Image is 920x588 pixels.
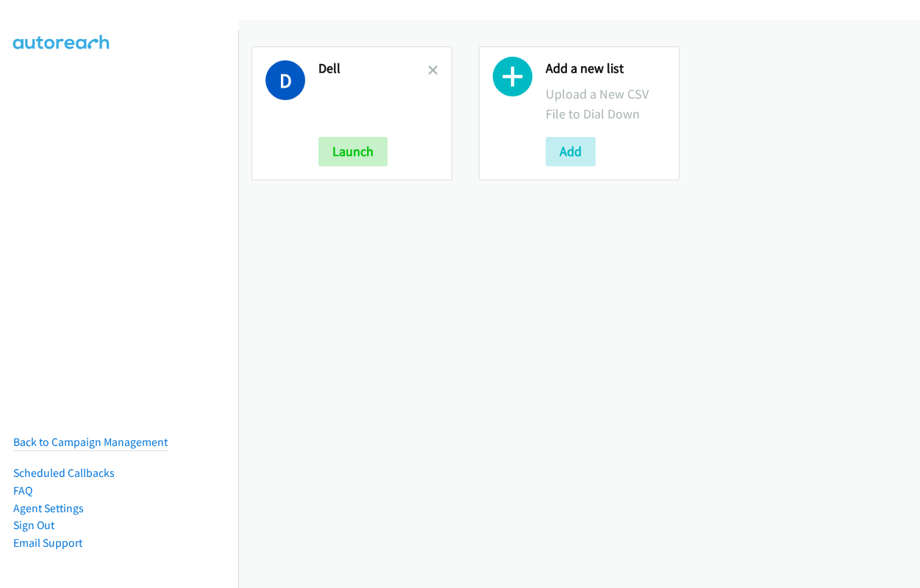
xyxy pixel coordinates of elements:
[546,84,666,124] p: Upload a New CSV File to Dial Down
[13,435,168,449] a: Back to Campaign Management
[13,518,54,532] a: Sign Out
[546,60,666,77] h2: Add a new list
[13,466,115,480] a: Scheduled Callbacks
[13,483,32,497] a: FAQ
[265,60,305,100] h1: D
[318,60,428,77] h2: Dell
[546,137,596,166] button: Add
[13,536,82,550] a: Email Support
[13,501,84,515] a: Agent Settings
[318,137,388,166] button: Launch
